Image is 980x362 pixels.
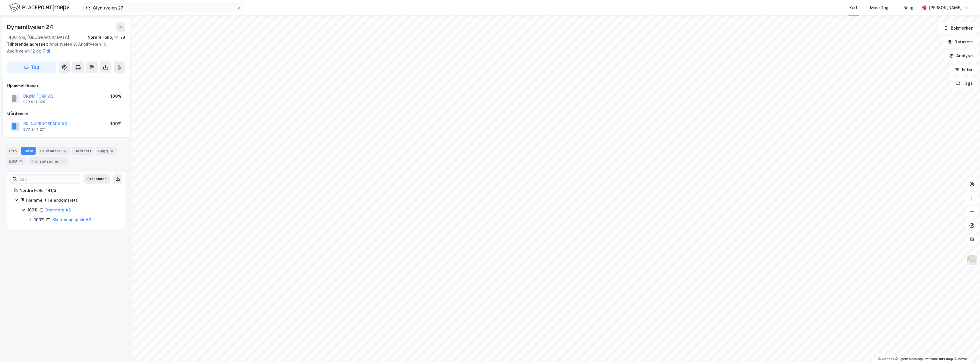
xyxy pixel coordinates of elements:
[903,4,913,11] div: Bolig
[849,4,857,11] div: Kart
[110,93,121,100] div: 100%
[20,187,118,194] div: Nordre Follo, 141/3
[7,61,56,73] button: Tag
[950,64,978,75] button: Filter
[7,34,69,41] div: 1400, Ski, [GEOGRAPHIC_DATA]
[52,217,91,222] a: Ski Næringspark AS
[38,147,70,155] div: Leietakere
[84,174,110,184] button: Ekspander
[23,127,46,132] div: 977 344 271
[878,357,894,361] a: Mapbox
[951,334,980,362] div: Kontrollprogram for chat
[870,4,891,11] div: Mine Tags
[7,22,54,32] div: Dynamitveien 24
[9,3,69,13] img: logo.f888ab2527a4732fd821a326f86c7f29.svg
[7,41,121,55] div: Anolitveien 8, Anolitveien 10, Anolitveien 12
[72,147,94,155] div: Datasett
[62,148,67,154] div: 15
[925,357,953,361] a: Improve this map
[944,50,978,61] button: Analyse
[110,120,121,127] div: 100%
[23,100,45,104] div: 920 981 925
[17,175,80,183] input: Søk
[967,255,977,265] img: Z
[943,36,978,48] button: Datasett
[28,157,68,165] div: Transaksjoner
[60,158,65,164] div: 8
[7,82,125,89] div: Hjemmelshaver
[7,110,125,117] div: Gårdeiere
[895,357,923,361] a: OpenStreetMap
[929,4,962,11] div: [PERSON_NAME]
[7,42,49,47] span: Tilhørende adresser:
[951,78,978,89] button: Tags
[27,207,38,213] div: 100%
[34,216,45,223] div: 100%
[21,147,36,155] div: Eiere
[18,158,24,164] div: 12
[109,148,115,154] div: 8
[951,334,980,362] iframe: Chat Widget
[7,157,26,165] div: ESG
[45,207,71,212] a: Drømtorp AS
[88,34,125,41] div: Nordre Follo, 141/3
[939,22,978,34] button: Bokmerker
[26,197,118,204] div: Hjemmel til eiendomsrett
[7,147,19,155] div: Info
[90,3,237,12] input: Søk på adresse, matrikkel, gårdeiere, leietakere eller personer
[96,147,117,155] div: Bygg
